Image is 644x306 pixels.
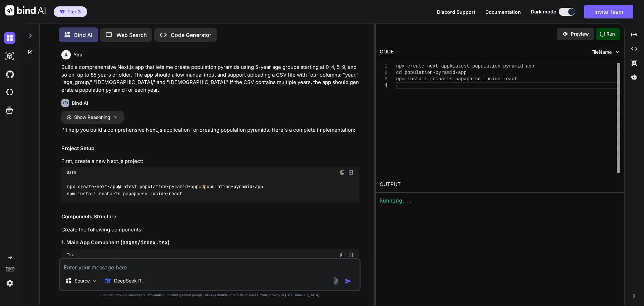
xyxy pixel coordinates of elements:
[74,114,110,120] span: Show Reasoning
[54,6,87,17] button: premiumTier 3
[485,8,521,15] button: Documentation
[59,293,361,298] p: Bind can provide inaccurate information, including about people. Always double-check its answers....
[345,278,352,285] img: icon
[4,277,15,289] img: settings
[376,177,624,192] h2: OUTPUT
[437,8,475,15] button: Discord Support
[614,49,620,55] img: chevron down
[340,252,345,258] img: copy
[348,252,354,258] img: Open in Browser
[60,10,65,14] img: premium
[340,170,345,175] img: copy
[380,70,387,76] div: 2
[72,100,88,106] h6: Bind AI
[199,184,204,190] span: cd
[380,48,394,56] div: CODE
[584,5,633,18] button: Invite Team
[571,31,589,37] p: Preview
[4,32,15,44] img: darkChat
[92,278,98,284] img: Pick Models
[61,126,359,134] p: I'll help you build a comprehensive Next.js application for creating population pyramids. Here's ...
[67,183,263,197] code: npx create-next-app@latest population-pyramid-app population-pyramid-app npm install recharts pap...
[380,63,387,70] div: 1
[606,31,615,37] p: Run
[61,145,359,152] h2: Project Setup
[61,63,359,94] p: Build a comprehensive Next.js app that lets me create population pyramids using 5-year age groups...
[380,197,620,205] div: Running...
[171,31,211,39] p: Code Generator
[562,31,568,37] img: preview
[396,70,467,75] span: cd population-pyramid-app
[485,9,521,15] span: Documentation
[396,63,534,69] span: npx create-next-app@latest population-pyramid-app
[531,8,556,15] span: Dark mode
[114,277,144,284] p: DeepSeek R..
[380,76,387,82] div: 3
[61,239,359,247] h3: 1. Main App Component ( )
[332,277,339,285] img: attachment
[4,50,15,62] img: darkAi-studio
[73,51,83,58] h6: You
[348,169,354,175] img: Open in Browser
[74,31,92,39] p: Bind AI
[67,252,74,258] span: Tsx
[67,170,76,175] span: Bash
[67,8,81,15] span: Tier 3
[380,82,387,89] div: 4
[61,213,359,221] h2: Components Structure
[437,9,475,15] span: Discord Support
[5,5,46,15] img: Bind AI
[116,31,147,39] p: Web Search
[122,239,168,246] code: pages/index.tsx
[61,111,124,124] button: Show Reasoning
[61,226,359,234] p: Create the following components:
[4,87,15,98] img: cloudideIcon
[74,277,90,284] p: Source
[105,277,111,284] img: DeepSeek R1 (671B-Full)
[591,49,612,55] span: FileName
[4,69,15,80] img: githubDark
[396,76,517,82] span: npm install recharts papaparse lucide-react
[61,158,359,165] p: First, create a new Next.js project:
